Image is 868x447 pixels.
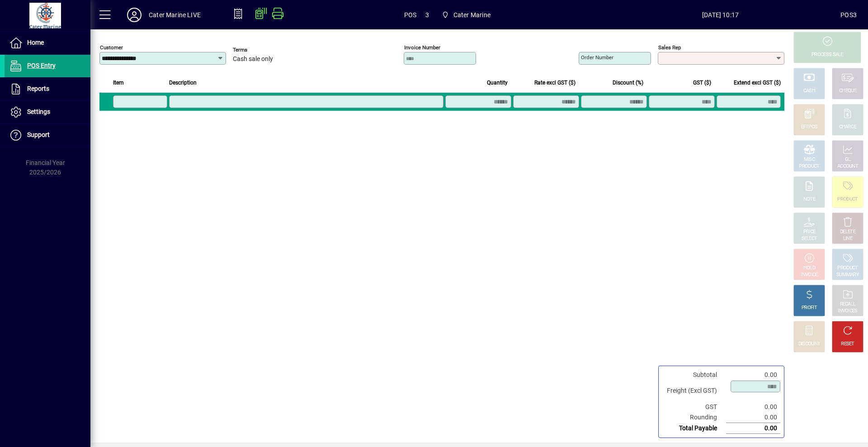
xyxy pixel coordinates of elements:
span: Home [27,39,44,46]
div: GL [845,156,851,163]
span: Discount (%) [613,78,643,88]
td: 0.00 [726,412,780,423]
div: SUMMARY [836,272,859,278]
span: Settings [27,108,50,115]
div: INVOICE [801,272,817,278]
span: Rate excl GST ($) [534,78,576,88]
span: Description [169,78,197,88]
td: 0.00 [726,423,780,434]
a: Settings [5,101,90,123]
div: DISCOUNT [798,341,820,348]
span: POS Entry [27,62,56,69]
div: PRODUCT [837,265,858,272]
span: Support [27,131,50,138]
button: Profile [120,7,149,23]
td: GST [662,402,726,412]
span: Cater Marine [438,7,494,23]
td: 0.00 [726,402,780,412]
td: Subtotal [662,370,726,380]
a: Home [5,32,90,54]
span: GST ($) [693,78,711,88]
span: Terms [233,47,287,53]
mat-label: Sales rep [658,44,681,51]
td: Freight (Excl GST) [662,380,726,402]
td: Total Payable [662,423,726,434]
div: POS3 [840,8,857,22]
div: DELETE [840,229,855,235]
span: [DATE] 10:17 [600,8,840,22]
div: Cater Marine LIVE [149,8,201,22]
div: ACCOUNT [837,163,858,170]
div: INVOICES [838,308,857,315]
span: Reports [27,85,49,92]
div: MISC [804,156,815,163]
a: Support [5,124,90,146]
td: 0.00 [726,370,780,380]
span: 3 [425,8,429,22]
span: Item [113,78,124,88]
span: POS [404,8,417,22]
div: LINE [843,235,852,242]
span: Quantity [487,78,508,88]
div: NOTE [803,196,815,203]
div: PROCESS SALE [811,52,843,58]
div: HOLD [803,265,815,272]
span: Cater Marine [453,8,491,22]
mat-label: Invoice number [404,44,440,51]
div: CHEQUE [839,88,856,94]
span: Cash sale only [233,56,273,63]
div: CASH [803,88,815,94]
a: Reports [5,78,90,100]
span: Extend excl GST ($) [734,78,781,88]
div: RECALL [840,301,856,308]
td: Rounding [662,412,726,423]
div: RESET [841,341,854,348]
div: SELECT [802,235,817,242]
div: PRODUCT [837,196,858,203]
mat-label: Order number [581,54,613,61]
div: PROFIT [802,305,817,311]
mat-label: Customer [100,44,123,51]
div: PRODUCT [799,163,819,170]
div: CHARGE [839,124,857,131]
div: EFTPOS [801,124,818,131]
div: PRICE [803,229,816,235]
